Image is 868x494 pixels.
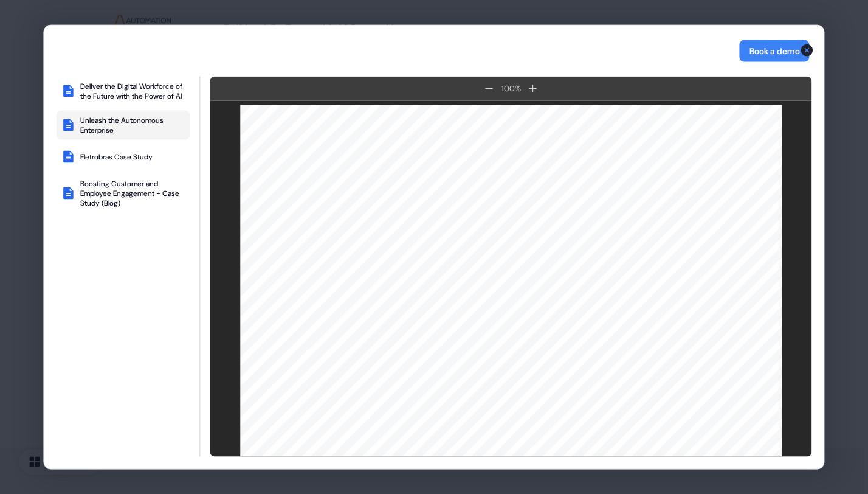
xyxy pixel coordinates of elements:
div: Deliver the Digital Workforce of the Future with the Power of AI [80,82,185,101]
div: Unleash the Autonomous Enterprise [80,116,185,135]
button: Boosting Customer and Employee Engagement - Case Study (Blog) [56,174,190,213]
button: Deliver the Digital Workforce of the Future with the Power of AI [56,77,190,106]
div: 100 % [499,83,523,95]
div: Eletrobras Case Study [80,152,153,162]
button: Book a demo [740,40,810,62]
div: Boosting Customer and Employee Engagement - Case Study (Blog) [80,179,185,208]
button: Unleash the Autonomous Enterprise [56,111,190,140]
button: Eletrobras Case Study [56,145,190,169]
